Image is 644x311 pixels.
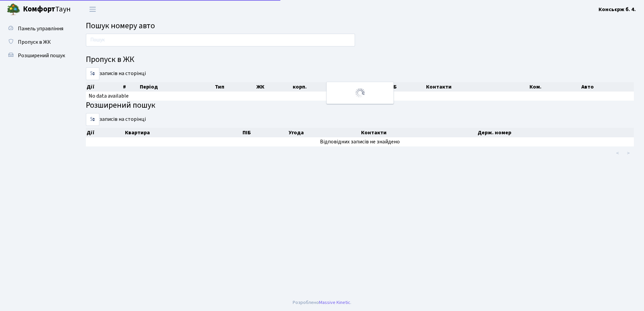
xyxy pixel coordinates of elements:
[86,113,99,126] select: записів на сторінці
[23,4,71,15] span: Таун
[242,128,288,137] th: ПІБ
[23,4,55,14] b: Комфорт
[288,128,360,137] th: Угода
[214,82,256,92] th: Тип
[3,49,71,62] a: Розширений пошук
[86,55,634,65] h4: Пропуск в ЖК
[477,128,634,137] th: Держ. номер
[86,128,124,137] th: Дії
[18,52,65,59] span: Розширений пошук
[86,101,634,110] h4: Розширений пошук
[529,82,581,92] th: Ком.
[599,5,636,13] a: Консьєрж б. 4.
[86,20,155,32] span: Пошук номеру авто
[360,128,477,137] th: Контакти
[425,82,529,92] th: Контакти
[86,34,355,46] input: Пошук
[86,67,99,80] select: записів на сторінці
[581,82,634,92] th: Авто
[86,67,146,80] label: записів на сторінці
[86,113,146,126] label: записів на сторінці
[319,299,350,306] a: Massive Kinetic
[18,25,63,32] span: Панель управління
[18,38,51,46] span: Пропуск в ЖК
[86,137,634,146] td: Відповідних записів не знайдено
[86,92,634,101] td: No data available
[86,82,122,92] th: Дії
[3,22,71,35] a: Панель управління
[292,82,352,92] th: корп.
[124,128,242,137] th: Квартира
[3,35,71,49] a: Пропуск в ЖК
[84,4,101,15] button: Переключити навігацію
[355,88,365,98] img: Обробка...
[139,82,214,92] th: Період
[256,82,292,92] th: ЖК
[293,299,351,306] div: Розроблено .
[388,82,425,92] th: ПІБ
[122,82,139,92] th: #
[7,3,20,16] img: logo.png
